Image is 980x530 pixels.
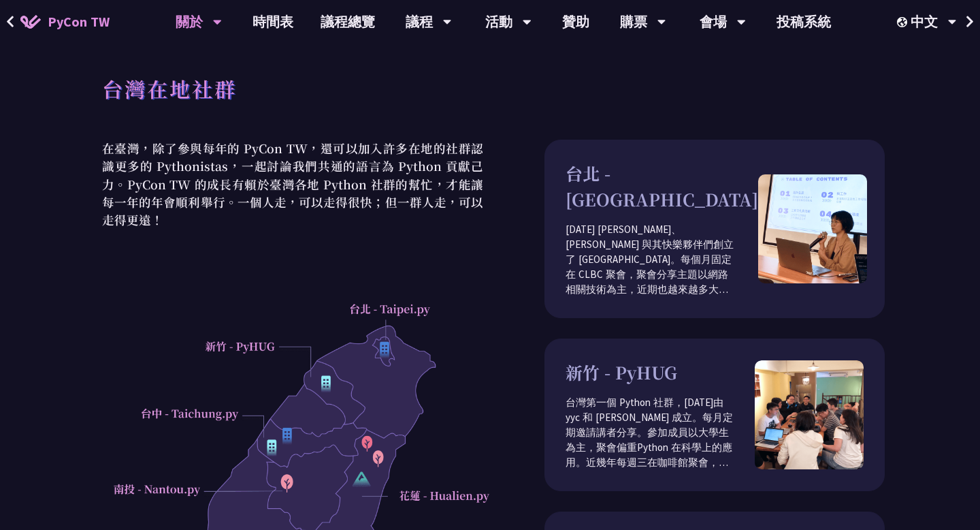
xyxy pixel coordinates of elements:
[897,17,911,27] img: Locale Icon
[758,174,867,283] img: taipei
[20,15,41,29] img: Home icon of PyCon TW 2025
[566,222,758,297] p: [DATE] [PERSON_NAME]、[PERSON_NAME] 與其快樂夥伴們創立了 [GEOGRAPHIC_DATA]。每個月固定在 CLBC 聚會，聚會分享主題以網路相關技術為主，近期...
[566,161,758,212] h3: 台北 - [GEOGRAPHIC_DATA]
[48,12,110,32] span: PyCon TW
[7,5,123,39] a: PyCon TW
[102,68,237,109] h1: 台灣在地社群
[566,395,755,470] p: 台灣第一個 Python 社群，[DATE]由 yyc 和 [PERSON_NAME] 成立。每月定期邀請講者分享。參加成員以大學生為主，聚會偏重Python 在科學上的應用。近幾年每週三在咖啡...
[755,360,864,469] img: pyhug
[95,140,490,229] p: 在臺灣，除了參與每年的 PyCon TW，還可以加入許多在地的社群認識更多的 Pythonistas，一起討論我們共通的語言為 Python 貢獻己力。PyCon TW 的成長有賴於臺灣各地 P...
[566,360,755,386] h3: 新竹 - PyHUG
